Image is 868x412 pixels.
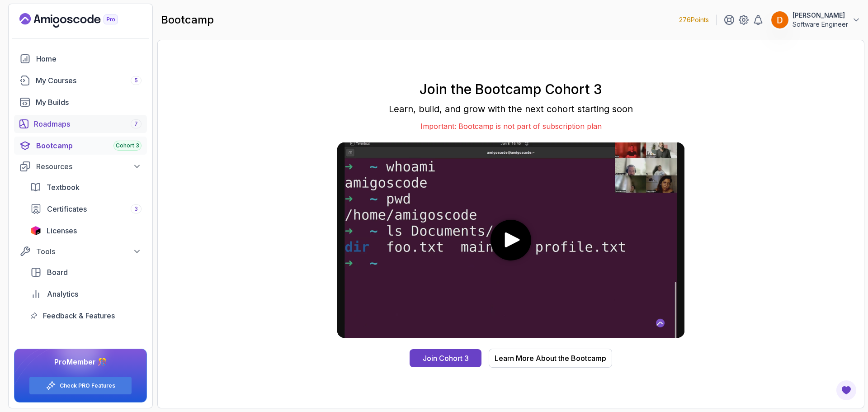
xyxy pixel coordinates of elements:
[47,182,80,193] span: Textbook
[14,71,147,90] a: courses
[25,307,147,325] a: feedback
[60,382,115,389] a: Check PRO Features
[495,353,606,364] div: Learn More About the Bootcamp
[30,226,41,235] img: jetbrains icon
[36,53,142,64] div: Home
[116,142,139,149] span: Cohort 3
[47,225,77,236] span: Licenses
[793,20,848,29] p: Software Engineer
[47,267,68,278] span: Board
[337,103,684,115] p: Learn, build, and grow with the next cohort starting soon
[47,204,87,214] span: Certificates
[134,120,138,128] span: 7
[489,349,612,368] button: Learn More About the Bootcamp
[771,11,788,28] img: user profile image
[14,158,147,175] button: Resources
[423,353,469,364] div: Join Cohort 3
[47,289,78,299] span: Analytics
[43,310,115,321] span: Feedback & Features
[25,222,147,240] a: licenses
[337,81,684,97] h1: Join the Bootcamp Cohort 3
[679,15,709,24] p: 276 Points
[14,137,147,155] a: bootcamp
[410,349,481,367] button: Join Cohort 3
[25,178,147,196] a: textbook
[835,379,857,401] button: Open Feedback Button
[771,11,861,29] button: user profile image[PERSON_NAME]Software Engineer
[134,205,138,213] span: 3
[161,13,214,27] h2: bootcamp
[29,376,132,395] button: Check PRO Features
[14,93,147,111] a: builds
[14,243,147,260] button: Tools
[25,263,147,281] a: board
[34,118,142,129] div: Roadmaps
[134,77,138,84] span: 5
[36,246,142,257] div: Tools
[36,161,142,172] div: Resources
[793,11,848,20] p: [PERSON_NAME]
[25,285,147,303] a: analytics
[36,75,142,86] div: My Courses
[36,140,142,151] div: Bootcamp
[14,115,147,133] a: roadmaps
[25,200,147,218] a: certificates
[36,97,142,108] div: My Builds
[14,50,147,68] a: home
[19,13,139,28] a: Landing page
[337,121,684,132] p: Important: Bootcamp is not part of subscription plan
